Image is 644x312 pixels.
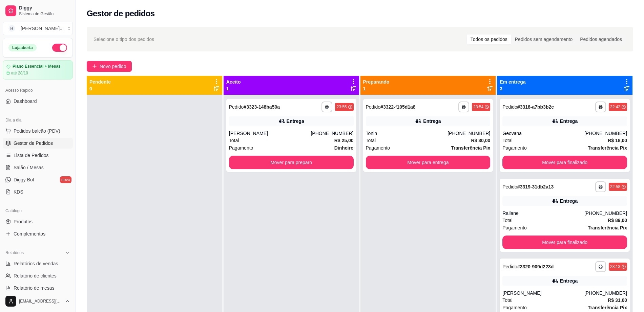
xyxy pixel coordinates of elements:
div: Entrega [423,118,441,125]
a: Diggy Botnovo [3,174,73,185]
span: Pagamento [366,144,390,152]
a: KDS [3,186,73,197]
span: Relatório de mesas [14,285,55,291]
div: Pedidos agendados [576,35,626,44]
button: Select a team [3,22,73,35]
a: Salão / Mesas [3,162,73,173]
span: Gestor de Pedidos [14,140,53,147]
button: Mover para preparo [229,156,354,169]
div: [PHONE_NUMBER] [584,290,627,296]
div: Todos os pedidos [467,35,511,44]
div: [PHONE_NUMBER] [584,130,627,137]
span: Lista de Pedidos [14,152,49,159]
span: Pedidos balcão (PDV) [14,128,60,134]
strong: Transferência Pix [588,305,627,310]
div: [PHONE_NUMBER] [584,210,627,217]
span: Pagamento [229,144,253,152]
span: Pagamento [502,224,527,231]
div: Geovana [502,130,584,137]
strong: # 3320-909d223d [517,264,554,269]
strong: Transferência Pix [588,145,627,151]
div: [PERSON_NAME] [502,290,584,296]
div: 23:55 [336,104,347,110]
button: [EMAIL_ADDRESS][DOMAIN_NAME] [3,293,73,309]
a: Relatório de clientes [3,270,73,281]
div: Entrega [287,118,304,125]
span: Relatórios de vendas [14,260,58,267]
a: Relatório de mesas [3,283,73,293]
strong: # 3322-f105d1a8 [380,104,416,110]
div: Railane [502,210,584,217]
div: Entrega [560,277,578,284]
p: 3 [500,85,525,92]
strong: R$ 18,00 [608,138,627,143]
button: Pedidos balcão (PDV) [3,126,73,136]
p: Preparando [363,79,390,85]
span: Salão / Mesas [14,164,44,171]
p: Aceito [226,79,241,85]
a: Complementos [3,228,73,239]
strong: R$ 25,00 [334,138,354,143]
strong: # 3318-a7bb3b2c [517,104,554,110]
span: Total [502,137,513,144]
span: Sistema de Gestão [19,11,70,17]
div: Catálogo [3,205,73,216]
span: KDS [14,188,23,195]
span: Total [502,296,513,304]
div: Loja aberta [8,44,37,51]
div: Pedidos sem agendamento [511,35,576,44]
span: Diggy [19,5,70,11]
div: 23:54 [473,104,483,110]
span: Total [229,137,239,144]
button: Alterar Status [52,44,67,52]
article: Plano Essencial + Mesas [13,64,61,69]
span: Relatório de clientes [14,272,57,279]
div: 23:13 [610,264,620,269]
a: Lista de Pedidos [3,150,73,161]
span: Total [502,217,513,224]
span: Relatórios [5,250,24,255]
div: [PERSON_NAME] ... [21,25,64,32]
span: Complementos [14,230,45,237]
div: 22:42 [610,104,620,110]
button: Mover para finalizado [502,236,627,249]
a: Plano Essencial + Mesasaté 28/10 [3,60,73,80]
p: 1 [226,85,241,92]
strong: # 3323-148ba50a [244,104,280,110]
div: Acesso Rápido [3,85,73,96]
span: Pedido [502,184,517,190]
strong: R$ 30,00 [471,138,490,143]
span: Pedido [502,104,517,110]
p: Em entrega [500,79,525,85]
div: Dia a dia [3,115,73,126]
button: Mover para entrega [366,156,491,169]
span: Dashboard [14,98,37,105]
span: Diggy Bot [14,176,34,183]
button: Novo pedido [87,61,132,72]
a: Gestor de Pedidos [3,138,73,149]
div: [PHONE_NUMBER] [311,130,353,137]
div: [PERSON_NAME] [229,130,311,137]
div: [PHONE_NUMBER] [448,130,490,137]
div: Tonin [366,130,448,137]
strong: Dinheiro [334,145,354,151]
span: Novo pedido [100,63,126,70]
p: Pendente [89,79,111,85]
strong: Transferência Pix [588,225,627,230]
span: Total [366,137,376,144]
span: B [8,25,15,32]
p: 1 [363,85,390,92]
div: Entrega [560,118,578,125]
span: Produtos [14,218,33,225]
strong: # 3319-31db2a13 [517,184,554,190]
button: Mover para finalizado [502,156,627,169]
span: Pagamento [502,304,527,311]
h2: Gestor de pedidos [87,8,155,19]
a: Dashboard [3,96,73,107]
p: 0 [89,85,111,92]
div: 22:58 [610,184,620,190]
strong: R$ 31,00 [608,297,627,303]
span: plus [92,64,97,69]
a: DiggySistema de Gestão [3,3,73,19]
span: Pedido [366,104,381,110]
